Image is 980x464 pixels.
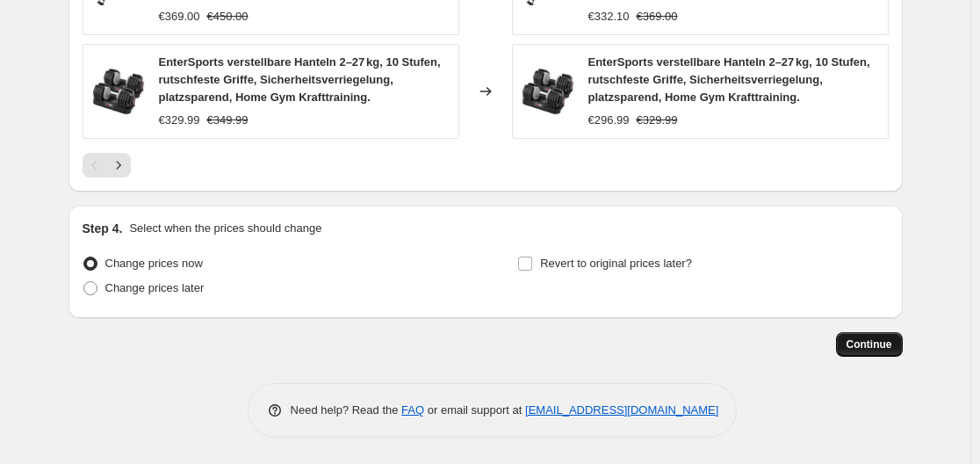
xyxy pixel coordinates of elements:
span: Revert to original prices later? [540,257,692,270]
span: EnterSports verstellbare Hanteln 2–27 kg, 10 Stufen, rutschfeste Griffe, Sicherheitsverriegelung,... [159,55,441,104]
img: 61X3p9YIILL_80x.jpg [522,65,574,118]
span: Continue [847,337,892,352]
img: 61X3p9YIILL_80x.jpg [92,65,145,118]
span: or email support at [424,403,525,417]
h2: Step 4. [83,220,123,237]
div: €369.00 [159,8,200,25]
button: Continue [836,332,903,357]
p: Select when the prices should change [129,220,321,237]
div: €296.99 [588,112,630,129]
span: Change prices later [105,281,205,294]
strike: €349.99 [207,112,249,129]
span: EnterSports verstellbare Hanteln 2–27 kg, 10 Stufen, rutschfeste Griffe, Sicherheitsverriegelung,... [588,55,870,104]
div: €332.10 [588,8,630,25]
div: €329.99 [159,112,200,129]
span: Change prices now [105,257,203,270]
strike: €450.00 [207,8,249,25]
strike: €329.99 [637,112,678,129]
a: [EMAIL_ADDRESS][DOMAIN_NAME] [525,403,718,417]
a: FAQ [401,403,424,417]
button: Next [106,153,131,178]
span: Need help? Read the [291,403,402,417]
strike: €369.00 [637,8,678,25]
nav: Pagination [83,153,131,178]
